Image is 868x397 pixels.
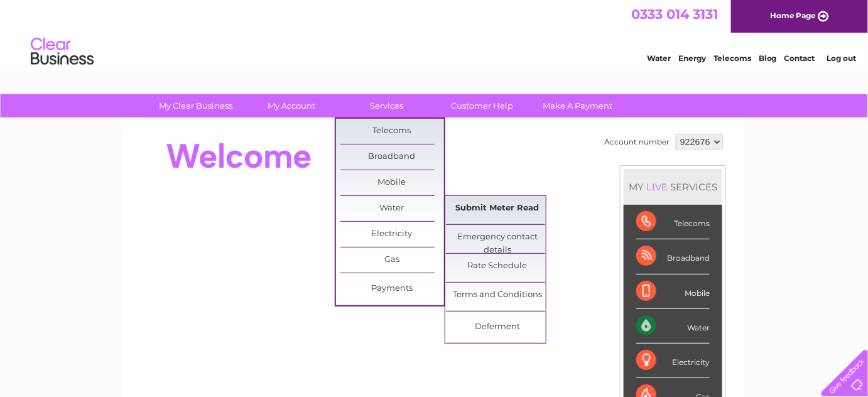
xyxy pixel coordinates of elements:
[446,225,550,250] a: Emergency contact details
[335,94,439,117] a: Services
[340,170,444,195] a: Mobile
[636,344,710,378] div: Electricity
[601,131,673,153] td: Account number
[30,33,94,71] img: logo.png
[446,315,550,340] a: Deferment
[827,53,856,63] a: Log out
[624,169,722,205] div: MY SERVICES
[446,254,550,279] a: Rate Schedule
[678,53,706,63] a: Energy
[784,53,815,63] a: Contact
[713,53,751,63] a: Telecoms
[431,94,534,117] a: Customer Help
[340,144,444,170] a: Broadband
[647,53,671,63] a: Water
[636,205,710,239] div: Telecoms
[759,53,777,63] a: Blog
[340,119,444,144] a: Telecoms
[446,196,550,221] a: Submit Meter Read
[631,6,718,22] a: 0333 014 3131
[636,275,710,309] div: Mobile
[240,94,344,117] a: My Account
[340,222,444,247] a: Electricity
[340,196,444,221] a: Water
[340,247,444,273] a: Gas
[636,239,710,274] div: Broadband
[526,94,630,117] a: Make A Payment
[340,276,444,302] a: Payments
[446,283,550,308] a: Terms and Conditions
[636,309,710,344] div: Water
[644,181,670,193] div: LIVE
[138,7,732,61] div: Clear Business is a trading name of Verastar Limited (registered in [GEOGRAPHIC_DATA] No. 3667643...
[144,94,248,117] a: My Clear Business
